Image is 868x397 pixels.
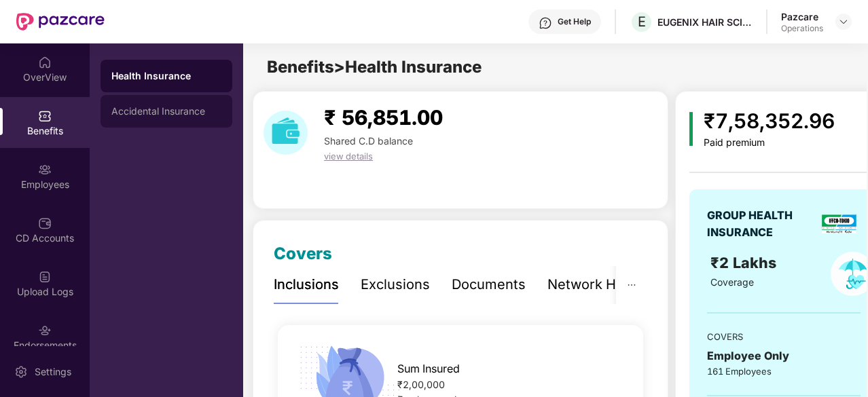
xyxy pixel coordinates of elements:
span: Benefits > Health Insurance [267,57,482,77]
div: Settings [31,365,75,379]
img: svg+xml;base64,PHN2ZyBpZD0iSG9tZSIgeG1sbnM9Imh0dHA6Ly93d3cudzMub3JnLzIwMDAvc3ZnIiB3aWR0aD0iMjAiIG... [38,56,52,69]
span: Coverage [710,276,754,288]
div: Paid premium [704,137,835,149]
div: Documents [452,274,526,295]
button: ellipsis [616,266,647,303]
span: ellipsis [627,280,636,290]
span: Shared C.D balance [324,135,413,147]
span: view details [324,151,373,162]
span: ₹2 Lakhs [710,254,780,271]
img: svg+xml;base64,PHN2ZyBpZD0iQmVuZWZpdHMiIHhtbG5zPSJodHRwOi8vd3d3LnczLm9yZy8yMDAwL3N2ZyIgd2lkdGg9Ij... [38,109,52,123]
img: svg+xml;base64,PHN2ZyBpZD0iRW1wbG95ZWVzIiB4bWxucz0iaHR0cDovL3d3dy53My5vcmcvMjAwMC9zdmciIHdpZHRoPS... [38,163,52,176]
span: Sum Insured [397,360,460,377]
div: Operations [781,23,823,34]
img: New Pazcare Logo [16,13,105,31]
div: Health Insurance [111,69,221,83]
div: 161 Employees [707,364,861,378]
div: Network Hospitals [547,274,666,295]
img: svg+xml;base64,PHN2ZyBpZD0iRHJvcGRvd24tMzJ4MzIiIHhtbG5zPSJodHRwOi8vd3d3LnczLm9yZy8yMDAwL3N2ZyIgd2... [838,16,849,27]
div: Accidental Insurance [111,106,221,117]
img: icon [689,112,693,146]
img: svg+xml;base64,PHN2ZyBpZD0iVXBsb2FkX0xvZ3MiIGRhdGEtbmFtZT0iVXBsb2FkIExvZ3MiIHhtbG5zPSJodHRwOi8vd3... [38,270,52,284]
div: Employee Only [707,347,861,364]
span: E [638,14,646,30]
img: svg+xml;base64,PHN2ZyBpZD0iSGVscC0zMngzMiIgeG1sbnM9Imh0dHA6Ly93d3cudzMub3JnLzIwMDAvc3ZnIiB3aWR0aD... [539,16,552,30]
img: download [264,111,308,155]
div: GROUP HEALTH INSURANCE [707,207,817,241]
div: EUGENIX HAIR SCIENCES PRIVTATE LIMITED [657,16,753,29]
div: Get Help [558,16,591,27]
div: ₹7,58,352.96 [704,105,835,137]
img: insurerLogo [822,214,856,233]
div: Exclusions [361,274,430,295]
img: svg+xml;base64,PHN2ZyBpZD0iQ0RfQWNjb3VudHMiIGRhdGEtbmFtZT0iQ0QgQWNjb3VudHMiIHhtbG5zPSJodHRwOi8vd3... [38,216,52,230]
span: ₹ 56,851.00 [324,105,443,130]
div: Pazcare [781,10,823,23]
img: svg+xml;base64,PHN2ZyBpZD0iRW5kb3JzZW1lbnRzIiB4bWxucz0iaHR0cDovL3d3dy53My5vcmcvMjAwMC9zdmciIHdpZH... [38,324,52,337]
div: COVERS [707,330,861,343]
div: ₹2,00,000 [397,377,626,392]
img: svg+xml;base64,PHN2ZyBpZD0iU2V0dGluZy0yMHgyMCIgeG1sbnM9Imh0dHA6Ly93d3cudzMub3JnLzIwMDAvc3ZnIiB3aW... [14,365,28,379]
div: Inclusions [274,274,339,295]
span: Covers [274,244,332,263]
